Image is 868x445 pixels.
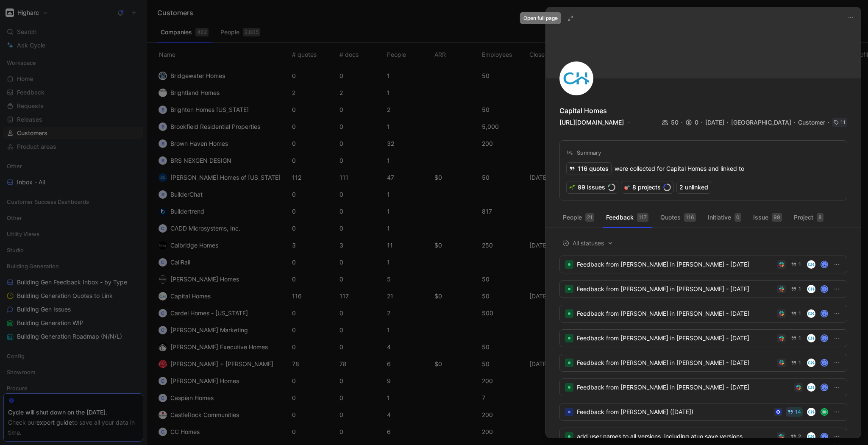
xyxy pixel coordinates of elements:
[790,211,827,224] button: Project
[637,213,648,222] div: 117
[704,211,745,224] button: Initiative
[569,184,575,190] img: 🌱
[685,117,705,128] div: 0
[559,354,847,372] a: Feedback from [PERSON_NAME] in [PERSON_NAME] - [DATE]1J
[821,286,827,292] div: J
[772,213,782,222] div: 99
[789,284,803,294] button: 1
[603,211,652,224] button: Feedback
[798,262,801,267] span: 1
[705,117,731,128] div: [DATE]
[821,335,827,341] div: J
[621,181,673,193] div: 8 projects
[798,117,832,128] div: Customer
[577,333,774,343] div: Feedback from [PERSON_NAME] in [PERSON_NAME] - [DATE]
[807,432,815,441] img: capitalhomes.com
[817,213,823,222] div: 8
[821,384,827,390] div: J
[807,408,815,416] img: capitalhomes.com
[559,238,616,249] button: All statuses
[567,163,611,175] div: 116 quotes
[577,259,774,270] div: Feedback from [PERSON_NAME] in [PERSON_NAME] - [DATE]
[559,403,847,421] a: Feedback from [PERSON_NAME] ([DATE])14avatar
[821,311,827,317] div: J
[798,360,801,365] span: 1
[585,213,594,222] div: 21
[559,329,847,347] a: Feedback from [PERSON_NAME] in [PERSON_NAME] - [DATE]1J
[662,117,685,128] div: 50
[577,407,771,417] div: Feedback from [PERSON_NAME] ([DATE])
[789,358,803,367] button: 1
[559,378,847,396] a: Feedback from [PERSON_NAME] in [PERSON_NAME] - [DATE]J
[821,360,827,366] div: J
[559,61,593,95] img: logo
[807,285,815,293] img: capitalhomes.com
[795,409,801,414] span: 14
[807,383,815,392] img: capitalhomes.com
[807,309,815,318] img: capitalhomes.com
[567,147,601,158] div: Summary
[559,106,607,116] div: Capital Homes
[750,211,785,224] button: Issue
[577,358,774,368] div: Feedback from [PERSON_NAME] in [PERSON_NAME] - [DATE]
[624,184,630,190] img: 🎯
[821,434,827,439] div: J
[798,434,801,439] span: 2
[559,305,847,323] a: Feedback from [PERSON_NAME] in [PERSON_NAME] - [DATE]1J
[821,261,827,267] div: J
[559,256,847,273] a: Feedback from [PERSON_NAME] in [PERSON_NAME] - [DATE]1J
[789,334,803,343] button: 1
[577,284,774,294] div: Feedback from [PERSON_NAME] in [PERSON_NAME] - [DATE]
[577,382,791,392] div: Feedback from [PERSON_NAME] in [PERSON_NAME] - [DATE]
[562,238,613,248] span: All statuses
[684,213,696,222] div: 116
[798,311,801,316] span: 1
[840,118,846,127] div: 11
[789,432,803,441] button: 2
[559,211,598,224] button: People
[821,409,827,415] img: avatar
[786,407,803,417] button: 14
[731,117,798,128] div: [GEOGRAPHIC_DATA]
[657,211,699,224] button: Quotes
[577,309,774,319] div: Feedback from [PERSON_NAME] in [PERSON_NAME] - [DATE]
[559,119,624,126] a: [URL][DOMAIN_NAME]
[789,260,803,269] button: 1
[807,260,815,269] img: capitalhomes.com
[807,359,815,367] img: capitalhomes.com
[567,181,618,193] div: 99 issues
[577,431,773,442] div: add user names to all versions, including atuo save versions
[798,286,801,292] span: 1
[567,163,744,175] div: were collected for Capital Homes and linked to
[789,309,803,318] button: 1
[807,334,815,342] img: capitalhomes.com
[798,336,801,341] span: 1
[734,213,741,222] div: 0
[559,280,847,298] a: Feedback from [PERSON_NAME] in [PERSON_NAME] - [DATE]1J
[677,181,711,193] div: 2 unlinked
